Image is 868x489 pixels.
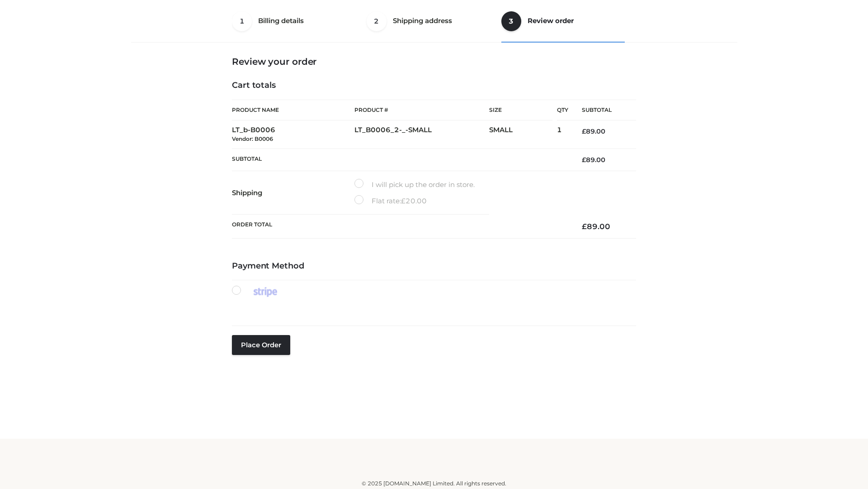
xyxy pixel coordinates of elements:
span: £ [582,127,586,135]
th: Subtotal [568,100,636,120]
th: Size [489,100,552,120]
span: £ [401,197,406,205]
td: LT_B0006_2-_-SMALL [354,120,489,149]
small: Vendor: B0006 [232,135,273,142]
th: Order Total [232,215,568,239]
th: Product # [354,100,489,120]
th: Shipping [232,171,354,215]
h3: Review your order [232,56,636,67]
bdi: 89.00 [582,127,605,135]
label: I will pick up the order in store. [354,179,475,191]
span: £ [582,222,587,231]
td: LT_b-B0006 [232,120,354,149]
th: Subtotal [232,149,568,171]
th: Product Name [232,100,354,120]
h4: Payment Method [232,261,636,271]
th: Qty [557,100,568,120]
button: Place order [232,335,290,355]
div: © 2025 [DOMAIN_NAME] Limited. All rights reserved. [134,479,734,488]
bdi: 89.00 [582,222,610,231]
span: £ [582,156,586,164]
bdi: 20.00 [401,197,427,205]
td: 1 [557,120,568,149]
td: SMALL [489,120,557,149]
h4: Cart totals [232,81,636,91]
label: Flat rate: [354,195,427,207]
bdi: 89.00 [582,156,605,164]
